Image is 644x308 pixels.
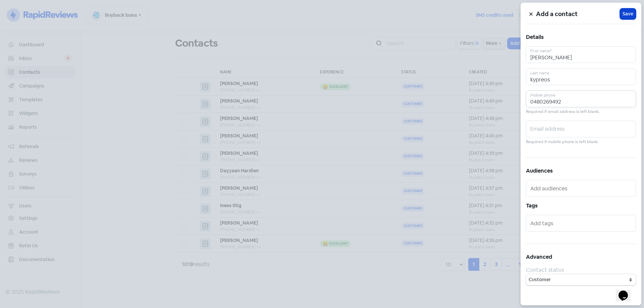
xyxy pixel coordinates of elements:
h5: Details [526,32,636,42]
input: Last name [526,68,636,85]
span: Save [623,10,633,17]
button: Save [620,8,636,19]
h5: Advanced [526,252,636,262]
h5: Tags [526,201,636,211]
input: Add audiences [530,183,633,194]
input: Mobile phone [526,90,636,107]
div: Contact status [526,266,636,274]
h5: Audiences [526,166,636,176]
h5: Add a contact [536,9,620,19]
small: Required if email address is left blank. [526,109,600,115]
input: First name [526,46,636,63]
small: Required if mobile phone is left blank. [526,139,599,145]
iframe: chat widget [616,281,637,301]
input: Add tags [530,218,633,229]
input: Email address [526,121,636,137]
